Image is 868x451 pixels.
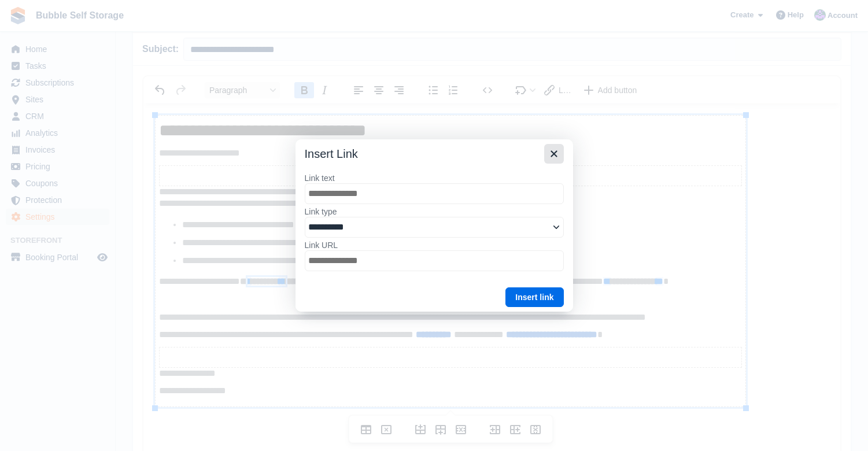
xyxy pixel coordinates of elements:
[305,240,564,250] label: Link URL
[305,146,358,161] h1: Insert Link
[305,173,564,183] label: Link text
[305,206,564,217] label: Link type
[544,144,564,164] button: Close
[505,287,563,307] button: Insert link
